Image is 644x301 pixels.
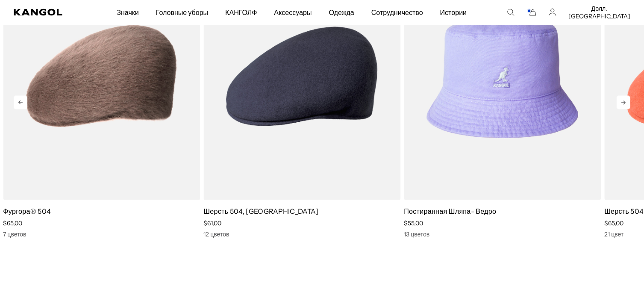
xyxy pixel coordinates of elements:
a: Кангол [14,9,77,16]
span: $65,00 [604,220,623,227]
a: Шерсть 504 [604,207,644,216]
button: Долл. [GEOGRAPHIC_DATA] [568,5,630,20]
a: Фургора® 504 [3,207,51,216]
div: 7 цветов [3,231,200,239]
a: Учетная запись [549,9,556,16]
div: 13 цветов [404,231,601,239]
span: $55,00 [404,220,423,227]
span: $61,00 [203,220,221,227]
summary: Ищите здесь [507,9,515,16]
div: 12 цветов [203,231,400,239]
a: Шерсть 504, [GEOGRAPHIC_DATA] [203,207,318,216]
button: Корзина [526,9,537,16]
span: $65,00 [3,220,22,227]
a: Постиранная Шляпа- Ведро [404,207,496,216]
